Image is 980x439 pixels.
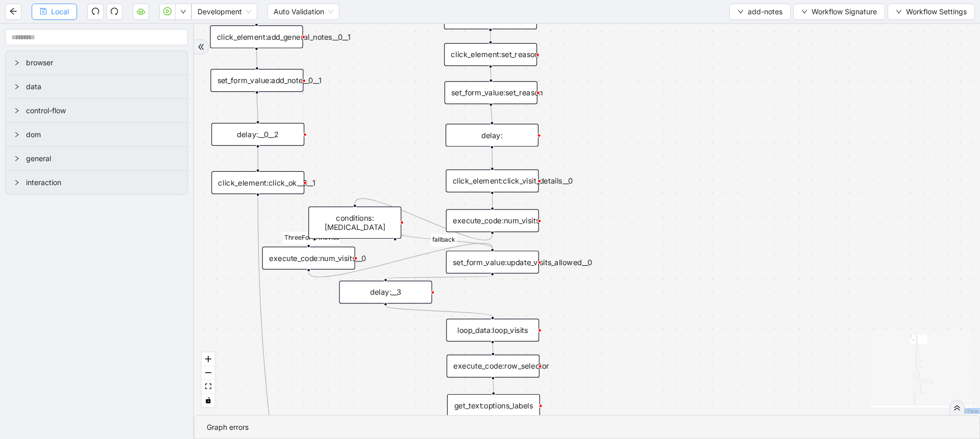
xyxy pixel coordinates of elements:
[26,105,179,116] span: control-flow
[445,81,537,104] div: set_form_value:set_reason
[137,7,145,15] span: cloud-server
[339,281,432,304] div: delay:__3
[202,394,215,407] button: toggle interactivity
[14,156,20,162] span: right
[257,50,257,66] g: Edge from click_element:add_general_notes__0__1 to set_form_value:add_note__0__1
[283,232,340,244] g: Edge from conditions:orthovisc to execute_code:num_visits__0
[198,4,251,19] span: Development
[6,99,187,122] div: control-flow
[385,306,493,316] g: Edge from delay:__3 to loop_data:loop_visits
[32,4,77,20] button: saveLocal
[51,6,69,17] span: Local
[211,123,304,146] div: delay:__0__2
[444,43,537,66] div: click_element:set_reason
[180,9,186,15] span: down
[202,352,215,366] button: zoom in
[262,247,355,270] div: execute_code:num_visits__0
[493,344,493,352] g: Edge from loop_data:loop_visits to execute_code:row_selector
[207,422,967,433] div: Graph errors
[447,355,540,378] div: execute_code:row_selector
[26,153,179,164] span: general
[793,4,885,20] button: downWorkflow Signature
[729,4,791,20] button: downadd-notes
[491,68,491,79] g: Edge from click_element:set_reason to set_form_value:set_reason
[308,206,401,239] div: conditions:[MEDICAL_DATA]
[14,60,20,66] span: right
[40,8,47,15] span: save
[210,69,303,92] div: set_form_value:add_note__0__1
[14,84,20,90] span: right
[952,408,978,414] a: React Flow attribution
[91,7,100,15] span: undo
[6,147,187,170] div: general
[446,169,538,192] div: click_element:click_visit_details__0
[491,107,492,121] g: Edge from set_form_value:set_reason to delay:
[6,51,187,74] div: browser
[14,108,20,114] span: right
[26,57,179,68] span: browser
[444,7,537,30] div: click_element:click_diagnosis_tab
[211,171,304,194] div: click_element:click_ok__0__1
[14,132,20,138] span: right
[446,251,539,274] div: set_form_value:update_visits_allowed__0
[210,25,303,48] div: click_element:add_general_notes__0__1
[738,9,744,15] span: down
[446,209,539,232] div: execute_code:num_visits
[6,75,187,98] div: data
[202,366,215,380] button: zoom out
[446,124,538,147] div: delay:
[953,404,961,411] span: double-right
[26,81,179,92] span: data
[14,179,20,186] span: right
[896,9,902,15] span: down
[309,243,493,277] g: Edge from execute_code:num_visits__0 to set_form_value:update_visits_allowed__0
[133,4,149,20] button: cloud-server
[446,319,539,342] div: loop_data:loop_visits
[447,394,540,417] div: get_text:options_labels
[812,6,877,17] span: Workflow Signature
[257,94,258,120] g: Edge from set_form_value:add_note__0__1 to delay:__0__2
[163,7,171,15] span: play-circle
[801,9,807,15] span: down
[906,6,967,17] span: Workflow Settings
[395,232,493,248] g: Edge from conditions:orthovisc to set_form_value:update_visits_allowed__0
[202,380,215,394] button: fit view
[748,6,782,17] span: add-notes
[26,129,179,140] span: dom
[5,4,21,20] button: arrow-left
[6,171,187,194] div: interaction
[175,4,191,20] button: down
[355,198,493,240] g: Edge from execute_code:num_visits to conditions:orthovisc
[6,123,187,146] div: dom
[26,177,179,188] span: interaction
[106,4,122,20] button: redo
[9,7,17,15] span: arrow-left
[274,4,333,19] span: Auto Validation
[87,4,104,20] button: undo
[385,276,492,278] g: Edge from set_form_value:update_visits_allowed__0 to delay:__3
[888,4,975,20] button: downWorkflow Settings
[198,43,205,50] span: double-right
[159,4,176,20] button: play-circle
[110,7,118,15] span: redo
